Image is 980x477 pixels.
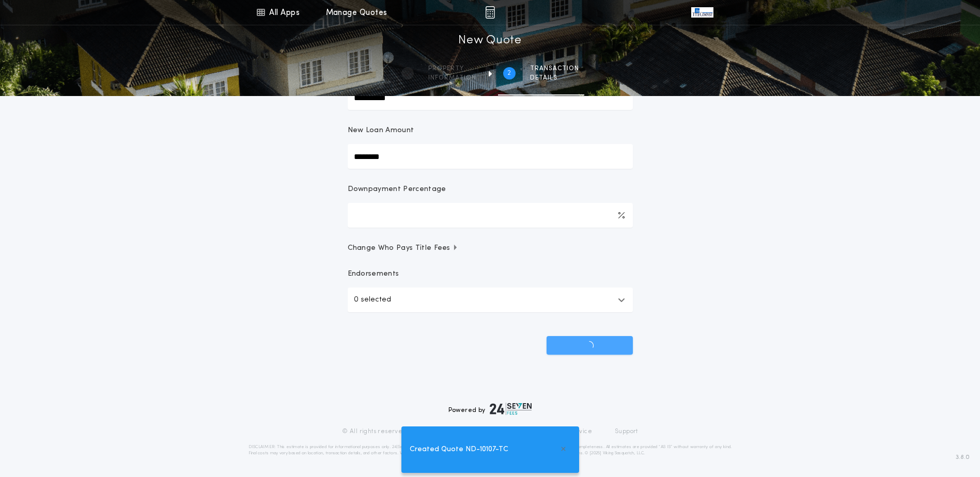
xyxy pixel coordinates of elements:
span: Created Quote ND-10107-TC [410,444,508,455]
div: Powered by [448,403,532,415]
p: New Loan Amount [348,125,414,136]
button: 0 selected [348,288,633,312]
input: Sale Price [348,85,633,110]
p: Endorsements [348,269,633,279]
span: Property [428,65,476,73]
input: Downpayment Percentage [348,203,633,228]
button: Change Who Pays Title Fees [348,243,633,253]
span: Transaction [530,65,579,73]
input: New Loan Amount [348,144,633,169]
span: details [530,74,579,82]
span: information [428,74,476,82]
img: vs-icon [691,7,713,18]
p: 0 selected [354,294,391,306]
img: img [485,6,495,19]
img: logo [490,403,532,415]
h2: 2 [507,69,511,77]
p: Downpayment Percentage [348,184,446,195]
span: Change Who Pays Title Fees [348,243,459,253]
h1: New Quote [458,33,521,49]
